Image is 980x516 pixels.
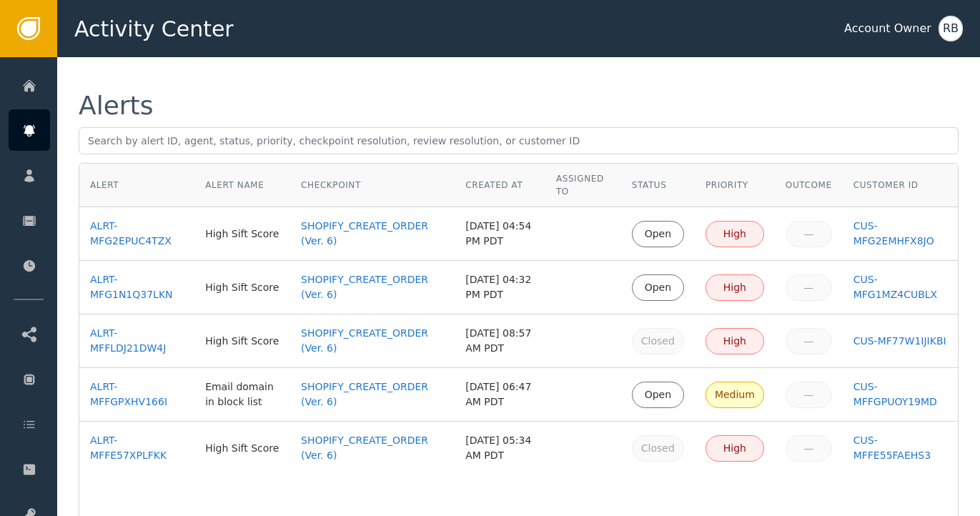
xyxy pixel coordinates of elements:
div: Customer ID [853,179,947,192]
div: Assigned To [556,172,610,198]
div: High Sift Score [205,227,279,242]
div: Open [641,387,675,402]
td: [DATE] 06:47 AM PDT [455,368,545,422]
div: Checkpoint [301,179,444,192]
td: [DATE] 08:57 AM PDT [455,314,545,368]
div: High [715,280,755,295]
div: Closed [641,441,675,456]
a: SHOPIFY_CREATE_ORDER (Ver. 6) [301,379,444,410]
div: — [795,227,823,242]
div: Medium [715,387,755,402]
a: ALRT-MFFGPXHV166I [90,379,184,410]
div: Status [632,179,684,192]
a: SHOPIFY_CREATE_ORDER (Ver. 6) [301,219,444,249]
div: — [795,280,823,295]
div: — [795,441,823,456]
td: [DATE] 04:32 PM PDT [455,261,545,314]
a: CUS-MFG1MZ4CUBLX [853,272,947,302]
a: SHOPIFY_CREATE_ORDER (Ver. 6) [301,272,444,302]
a: CUS-MFFE55FAEHS3 [853,433,947,463]
td: [DATE] 04:54 PM PDT [455,207,545,261]
div: Closed [641,334,675,349]
div: Priority [706,179,764,192]
div: Outcome [786,179,832,192]
div: High Sift Score [205,441,279,456]
a: ALRT-MFFE57XPLFKK [90,433,184,463]
a: SHOPIFY_CREATE_ORDER (Ver. 6) [301,433,444,463]
div: High Sift Score [205,280,279,295]
a: ALRT-MFG1N1Q37LKN [90,272,184,302]
div: Alert Name [205,179,279,192]
div: Alerts [79,93,153,119]
div: Email domain in block list [205,379,279,410]
div: High [715,227,755,242]
a: ALRT-MFFLDJ21DW4J [90,326,184,356]
div: High [715,334,755,349]
div: — [795,334,823,349]
button: RB [939,16,963,41]
a: CUS-MFG2EMHFX8JO [853,219,947,249]
div: Open [641,280,675,295]
div: — [795,387,823,402]
div: High [715,441,755,456]
span: Activity Center [74,13,234,45]
div: High Sift Score [205,334,279,349]
input: Search by alert ID, agent, status, priority, checkpoint resolution, review resolution, or custome... [79,127,959,154]
a: ALRT-MFG2EPUC4TZX [90,219,184,249]
a: CUS-MFFGPUOY19MD [853,379,947,410]
td: [DATE] 05:34 AM PDT [455,422,545,475]
a: SHOPIFY_CREATE_ORDER (Ver. 6) [301,326,444,356]
div: Created At [465,179,535,192]
div: Account Owner [844,20,931,37]
div: Alert [90,179,184,192]
a: CUS-MF77W1IJIKBI [853,334,947,349]
div: Open [641,227,675,242]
